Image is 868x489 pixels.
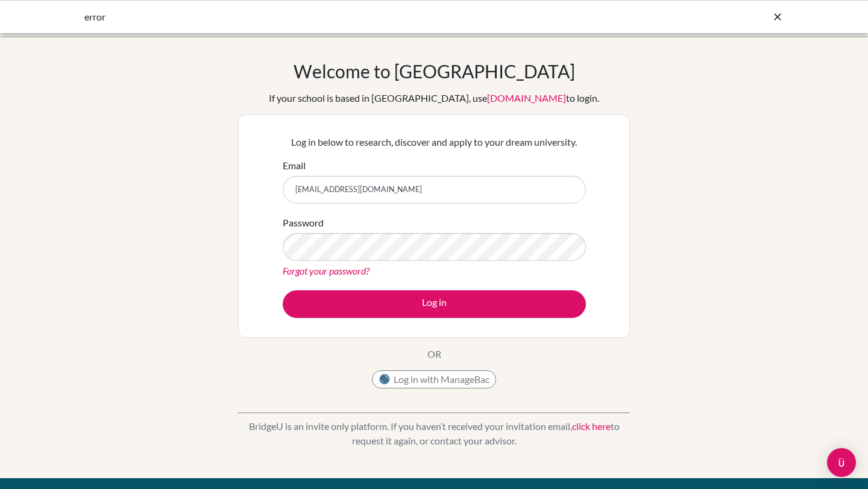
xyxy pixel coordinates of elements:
[572,420,611,432] a: click here
[269,91,599,105] div: If your school is based in [GEOGRAPHIC_DATA], use to login.
[84,10,603,24] div: error
[294,60,575,82] h1: Welcome to [GEOGRAPHIC_DATA]
[238,419,630,448] p: BridgeU is an invite only platform. If you haven’t received your invitation email, to request it ...
[283,135,586,149] p: Log in below to research, discover and apply to your dream university.
[283,216,324,230] label: Password
[487,92,566,104] a: [DOMAIN_NAME]
[827,448,856,477] div: Open Intercom Messenger
[283,158,306,173] label: Email
[283,290,586,318] button: Log in
[372,370,496,388] button: Log in with ManageBac
[283,265,370,276] a: Forgot your password?
[427,347,441,361] p: OR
